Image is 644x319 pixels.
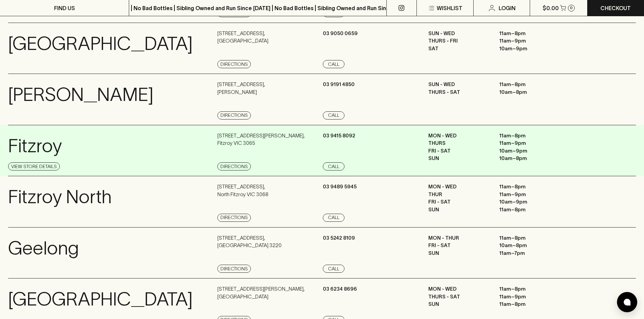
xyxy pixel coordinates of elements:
[499,88,560,96] p: 10am – 8pm
[428,198,489,206] p: FRI - SAT
[323,162,344,170] a: Call
[499,249,560,257] p: 11am – 7pm
[499,155,560,162] p: 10am – 8pm
[428,45,489,53] p: SAT
[217,60,251,68] a: Directions
[499,293,560,301] p: 11am – 9pm
[8,81,153,109] p: [PERSON_NAME]
[8,162,60,170] a: View Store Details
[323,9,344,17] a: Call
[499,285,560,293] p: 11am – 8pm
[323,60,344,68] a: Call
[428,30,489,37] p: SUN - WED
[570,6,573,10] p: 0
[499,191,560,198] p: 11am – 9pm
[323,214,344,222] a: Call
[428,234,489,242] p: MON - THUR
[8,285,193,313] p: [GEOGRAPHIC_DATA]
[217,111,251,119] a: Directions
[323,30,358,37] p: 03 9050 0659
[624,299,630,305] img: bubble-icon
[323,132,355,140] p: 03 9415 8092
[428,139,489,147] p: THURS
[323,183,357,191] p: 03 9489 5945
[499,198,560,206] p: 10am – 9pm
[217,81,265,96] p: [STREET_ADDRESS] , [PERSON_NAME]
[499,4,516,12] p: Login
[499,147,560,155] p: 10am – 9pm
[54,4,75,12] p: FIND US
[428,183,489,191] p: MON - WED
[428,300,489,308] p: SUN
[499,139,560,147] p: 11am – 9pm
[217,285,305,300] p: [STREET_ADDRESS][PERSON_NAME] , [GEOGRAPHIC_DATA]
[428,88,489,96] p: THURS - SAT
[217,183,268,198] p: [STREET_ADDRESS] , North Fitzroy VIC 3068
[428,249,489,257] p: SUN
[217,265,251,273] a: Directions
[428,132,489,140] p: MON - WED
[217,234,282,249] p: [STREET_ADDRESS] , [GEOGRAPHIC_DATA] 3220
[499,81,560,88] p: 11am – 8pm
[499,234,560,242] p: 11am – 8pm
[428,285,489,293] p: MON - WED
[428,191,489,198] p: THUR
[8,132,62,160] p: Fitzroy
[217,132,305,147] p: [STREET_ADDRESS][PERSON_NAME] , Fitzroy VIC 3065
[499,45,560,53] p: 10am – 9pm
[499,242,560,249] p: 10am – 8pm
[428,293,489,301] p: THURS - SAT
[428,147,489,155] p: FRI - SAT
[428,242,489,249] p: FRI - SAT
[323,234,355,242] p: 03 5242 8109
[428,155,489,162] p: SUN
[499,206,560,214] p: 11am – 8pm
[428,37,489,45] p: THURS - FRI
[437,4,462,12] p: Wishlist
[8,234,79,262] p: Geelong
[543,4,559,12] p: $0.00
[499,132,560,140] p: 11am – 8pm
[8,183,112,211] p: Fitzroy North
[323,111,344,119] a: Call
[600,4,631,12] p: Checkout
[499,183,560,191] p: 11am – 8pm
[323,81,355,88] p: 03 9191 4850
[323,285,357,293] p: 03 6234 8696
[499,30,560,37] p: 11am – 8pm
[217,30,268,45] p: [STREET_ADDRESS] , [GEOGRAPHIC_DATA]
[428,81,489,88] p: SUN - WED
[499,37,560,45] p: 11am – 9pm
[217,9,251,17] a: Directions
[217,214,251,222] a: Directions
[8,30,193,58] p: [GEOGRAPHIC_DATA]
[499,300,560,308] p: 11am – 8pm
[323,265,344,273] a: Call
[428,206,489,214] p: SUN
[217,162,251,170] a: Directions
